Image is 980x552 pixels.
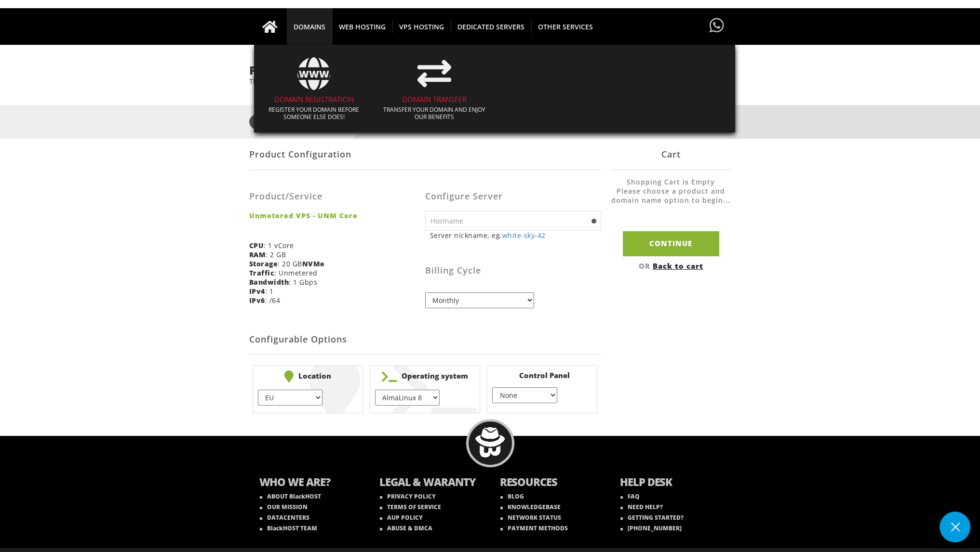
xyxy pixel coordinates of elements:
h4: Domain Registration [261,95,367,104]
a: Back to cart [653,261,703,271]
a: NEED HELP? [620,503,663,511]
a: ABOUT BlackHOST [260,492,321,500]
a: KNOWLEDGEBASE [500,503,561,511]
img: BlackHOST mascont, Blacky. [475,427,505,458]
a: Go to homepage [253,8,287,45]
a: OUR MISSION [260,503,308,511]
input: Continue [623,231,719,256]
small: Server nickname, eg. [430,231,601,240]
h3: Product/Service [249,192,418,201]
a: BlackHOST TEAM [260,524,317,532]
div: Product Configuration [249,139,601,170]
b: RESOURCES [500,474,601,491]
a: DATACENTERS [260,513,309,522]
h4: Domain Transfer [381,95,487,104]
b: IPv6 [249,296,265,305]
b: Location [258,370,358,382]
b: Bandwidth [249,277,289,287]
strong: Unmetered VPS - UNM Core [249,211,418,220]
a: PRIVACY POLICY [380,492,436,500]
b: LEGAL & WARANTY [379,474,481,491]
b: Control Panel [492,370,592,380]
b: RAM [249,250,266,259]
a: OTHER SERVICES [531,8,600,45]
span: DEDICATED SERVERS [451,20,532,33]
p: Register your domain before someone else does! [261,106,367,120]
a: DOMAINS [287,8,333,45]
b: CPU [249,241,264,250]
b: NVMe [302,259,325,268]
b: Traffic [249,268,275,277]
span: 1 [249,115,264,129]
p: The product/service you have chosen has the following configuration options for you to choose from. [249,77,731,86]
h1: Product Configuration [249,64,731,77]
a: VPS HOSTING [392,8,451,45]
a: DEDICATED SERVERS [451,8,532,45]
a: WWW Domain Registration Register your domain before someone else does! [256,50,372,128]
a: GETTING STARTED? [620,513,684,522]
b: Operating system [375,370,475,382]
a: WEB HOSTING [332,8,393,45]
a: Have questions? [707,8,726,44]
b: Storage [249,259,278,268]
span: OTHER SERVICES [531,20,600,33]
a: Domain Transfer Transfer your domain and enjoy our benefits [376,50,492,128]
span: DOMAINS [287,20,332,33]
p: Transfer your domain and enjoy our benefits [381,106,487,120]
a: ABUSE & DMCA [380,524,432,532]
a: [PHONE_NUMBER] [620,524,682,532]
b: IPv4 [249,287,265,296]
div: Cart [611,139,731,170]
h3: Configure Server [425,192,601,201]
a: BLOG [500,492,524,500]
select: } } } } } } [258,390,322,406]
b: WWW [254,57,375,79]
a: AUP POLICY [380,513,423,522]
input: Hostname [425,211,601,231]
select: } } } } } } } } } } } } } } } } } } } } } [375,390,440,406]
b: WHO WE ARE? [259,474,361,491]
a: PAYMENT METHODS [500,524,568,532]
b: HELP DESK [620,474,721,491]
h2: Configurable Options [249,325,601,355]
a: NETWORK STATUS [500,513,561,522]
div: OR [611,261,731,271]
a: TERMS OF SERVICE [380,503,441,511]
a: FAQ [620,492,640,500]
a: white-sky-42 [502,231,546,240]
span: WEB HOSTING [332,20,393,33]
span: VPS HOSTING [392,20,451,33]
select: } } } } [492,387,557,403]
li: Shopping Cart is Empty Please choose a product and domain name option to begin... [611,177,731,214]
div: : 1 vCore : 2 GB : 20 GB : Unmetered : 1 Gbps : 1 : /64 [249,177,425,312]
h3: Billing Cycle [425,266,601,276]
